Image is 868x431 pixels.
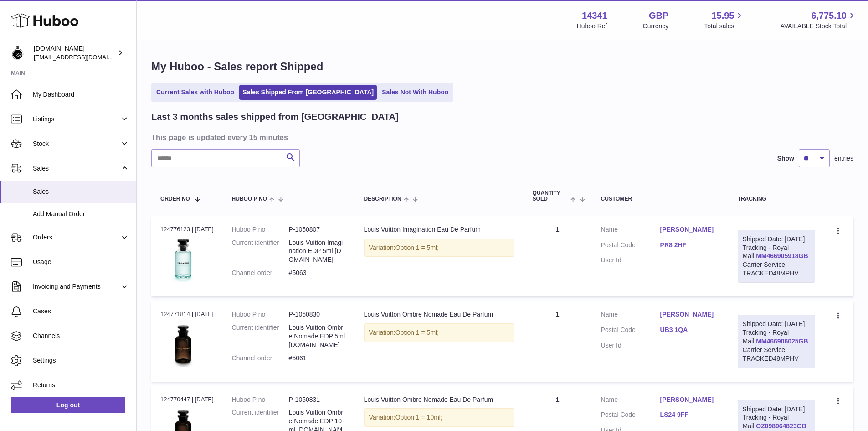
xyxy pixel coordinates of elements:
[582,10,607,22] strong: 14341
[232,323,289,349] dt: Current identifier
[289,323,346,349] dd: Louis Vuitton Ombre Nomade EDP 5ml [DOMAIN_NAME]
[756,252,808,260] a: MM466905918GB
[160,322,206,367] img: lv-ombre-nomade-1.jpg
[660,395,719,404] a: [PERSON_NAME]
[364,310,514,319] div: Louis Vuitton Ombre Nomade Eau De Parfum
[738,230,815,283] div: Tracking - Royal Mail:
[232,239,289,265] dt: Current identifier
[289,395,346,404] dd: P-1050831
[232,269,289,277] dt: Channel order
[601,256,660,265] dt: User Id
[780,22,857,31] span: AVAILABLE Stock Total
[704,10,745,31] a: 15.95 Total sales
[151,59,853,74] h1: My Huboo - Sales report Shipped
[33,233,120,242] span: Orders
[33,381,129,389] span: Returns
[524,301,592,381] td: 1
[601,310,660,321] dt: Name
[601,341,660,350] dt: User Id
[364,395,514,404] div: Louis Vuitton Ombre Nomade Eau De Parfum
[289,225,346,234] dd: P-1050807
[160,310,214,318] div: 124771814 | [DATE]
[601,395,660,406] dt: Name
[704,22,745,31] span: Total sales
[289,239,346,265] dd: Louis Vuitton Imagination EDP 5ml [DOMAIN_NAME]
[364,196,401,202] span: Description
[364,323,514,342] div: Variation:
[660,410,719,419] a: LS24 9FF
[811,10,847,22] span: 6,775.10
[601,326,660,337] dt: Postal Code
[239,85,377,100] a: Sales Shipped From [GEOGRAPHIC_DATA]
[738,196,815,202] div: Tracking
[379,85,452,100] a: Sales Not With Huboo
[395,414,442,421] span: Option 1 = 10ml;
[743,346,810,363] div: Carrier Service: TRACKED48MPHV
[834,154,853,163] span: entries
[33,140,120,148] span: Stock
[34,53,134,61] span: [EMAIL_ADDRESS][DOMAIN_NAME]
[780,10,857,31] a: 6,775.10 AVAILABLE Stock Total
[160,236,206,282] img: LV-imagination-1.jpg
[395,244,439,251] span: Option 1 = 5ml;
[34,44,116,62] div: [DOMAIN_NAME]
[33,164,120,173] span: Sales
[756,338,808,345] a: MM466906025GB
[33,187,129,196] span: Sales
[643,22,669,31] div: Currency
[33,210,129,218] span: Add Manual Order
[289,269,346,277] dd: #5063
[232,395,289,404] dt: Huboo P no
[601,196,719,202] div: Customer
[395,329,439,336] span: Option 1 = 5ml;
[660,310,719,319] a: [PERSON_NAME]
[160,395,214,404] div: 124770447 | [DATE]
[738,315,815,368] div: Tracking - Royal Mail:
[33,90,129,99] span: My Dashboard
[660,241,719,249] a: PR8 2HF
[601,225,660,236] dt: Name
[153,85,237,100] a: Current Sales with Huboo
[577,22,607,31] div: Huboo Ref
[756,422,806,430] a: OZ098964823GB
[649,10,668,22] strong: GBP
[601,241,660,252] dt: Postal Code
[160,225,214,234] div: 124776123 | [DATE]
[364,408,514,427] div: Variation:
[711,10,734,22] span: 15.95
[33,115,120,124] span: Listings
[743,260,810,278] div: Carrier Service: TRACKED48MPHV
[151,132,851,142] h3: This page is updated every 15 minutes
[289,310,346,319] dd: P-1050830
[289,354,346,363] dd: #5061
[364,225,514,234] div: Louis Vuitton Imagination Eau De Parfum
[11,46,25,60] img: theperfumesampler@gmail.com
[533,190,569,202] span: Quantity Sold
[601,410,660,421] dt: Postal Code
[524,216,592,296] td: 1
[160,196,190,202] span: Order No
[743,405,810,414] div: Shipped Date: [DATE]
[660,326,719,334] a: UB3 1QA
[743,320,810,328] div: Shipped Date: [DATE]
[777,154,794,163] label: Show
[33,356,129,365] span: Settings
[232,196,267,202] span: Huboo P no
[232,310,289,319] dt: Huboo P no
[232,225,289,234] dt: Huboo P no
[33,332,129,340] span: Channels
[33,282,120,291] span: Invoicing and Payments
[151,111,399,123] h2: Last 3 months sales shipped from [GEOGRAPHIC_DATA]
[33,258,129,266] span: Usage
[33,307,129,316] span: Cases
[11,397,125,413] a: Log out
[232,354,289,363] dt: Channel order
[660,225,719,234] a: [PERSON_NAME]
[364,239,514,257] div: Variation:
[743,235,810,244] div: Shipped Date: [DATE]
